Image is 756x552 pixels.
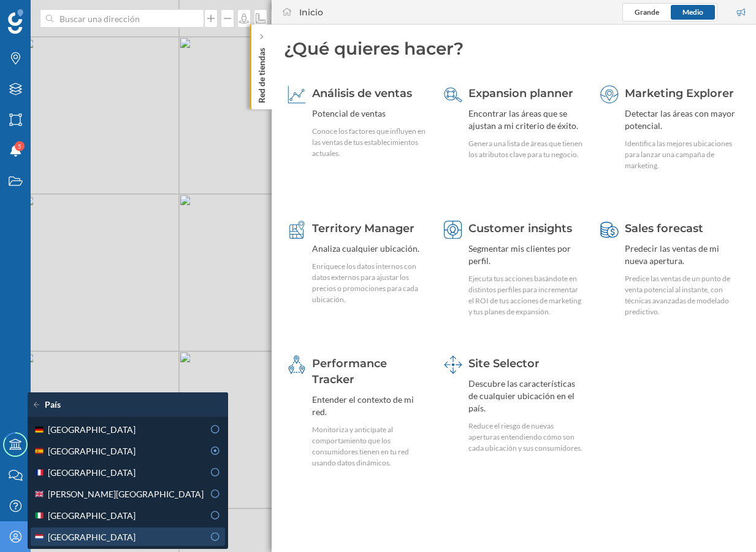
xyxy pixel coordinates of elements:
[625,107,740,132] div: Detectar las áreas con mayor potencial.
[48,445,136,457] span: [GEOGRAPHIC_DATA]
[48,466,136,479] span: [GEOGRAPHIC_DATA]
[468,107,584,132] div: Encontrar las áreas que se ajustan a mi criterio de éxito.
[468,357,540,370] span: Site Selector
[444,85,462,104] img: search-areas.svg
[48,509,136,522] span: [GEOGRAPHIC_DATA]
[600,220,619,239] img: sales-forecast.svg
[625,87,734,100] span: Marketing Explorer
[312,243,427,255] div: Analiza cualquier ubicación.
[312,107,427,120] div: Potencial de ventas
[288,356,306,374] img: monitoring-360.svg
[312,394,427,418] div: Entender el contexto de mi red.
[468,222,572,235] span: Customer insights
[468,273,584,317] div: Ejecuta tus acciones basándote en distintos perfiles para incrementar el ROI de tus acciones de m...
[48,531,136,543] span: [GEOGRAPHIC_DATA]
[600,85,619,104] img: explorer.svg
[288,220,306,239] img: territory-manager.svg
[625,138,740,171] div: Identifica las mejores ubicaciones para lanzar una campaña de marketing.
[312,261,427,305] div: Enriquece los datos internos con datos externos para ajustar los precios o promociones para cada ...
[468,87,573,100] span: Expansion planner
[8,9,23,34] img: Geoblink Logo
[312,357,387,386] span: Performance Tracker
[18,140,21,152] span: 5
[312,222,414,235] span: Territory Manager
[625,222,703,235] span: Sales forecast
[284,37,744,60] div: ¿Qué quieres hacer?
[444,220,462,239] img: customer-intelligence.svg
[468,243,584,267] div: Segmentar mis clientes por perfil.
[312,126,427,159] div: Conoce los factores que influyen en las ventas de tus establecimientos actuales.
[625,243,740,267] div: Predecir las ventas de mi nueva apertura.
[256,43,268,103] p: Red de tiendas
[288,85,306,104] img: sales-explainer.svg
[299,6,323,18] div: Inicio
[48,423,136,436] span: [GEOGRAPHIC_DATA]
[468,378,584,414] div: Descubre las características de cualquier ubicación en el país.
[468,138,584,160] div: Genera una lista de áreas que tienen los atributos clave para tu negocio.
[48,488,204,500] span: [PERSON_NAME][GEOGRAPHIC_DATA]
[26,9,70,20] span: Support
[34,398,222,411] div: País
[682,7,703,17] span: Medio
[635,7,659,17] span: Grande
[312,424,427,468] div: Monitoriza y anticípate al comportamiento que los consumidores tienen en tu red usando datos diná...
[312,87,412,100] span: Análisis de ventas
[468,421,584,454] div: Reduce el riesgo de nuevas aperturas entendiendo cómo son cada ubicación y sus consumidores.
[625,273,740,317] div: Predice las ventas de un punto de venta potencial al instante, con técnicas avanzadas de modelado...
[444,356,462,374] img: dashboards-manager.svg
